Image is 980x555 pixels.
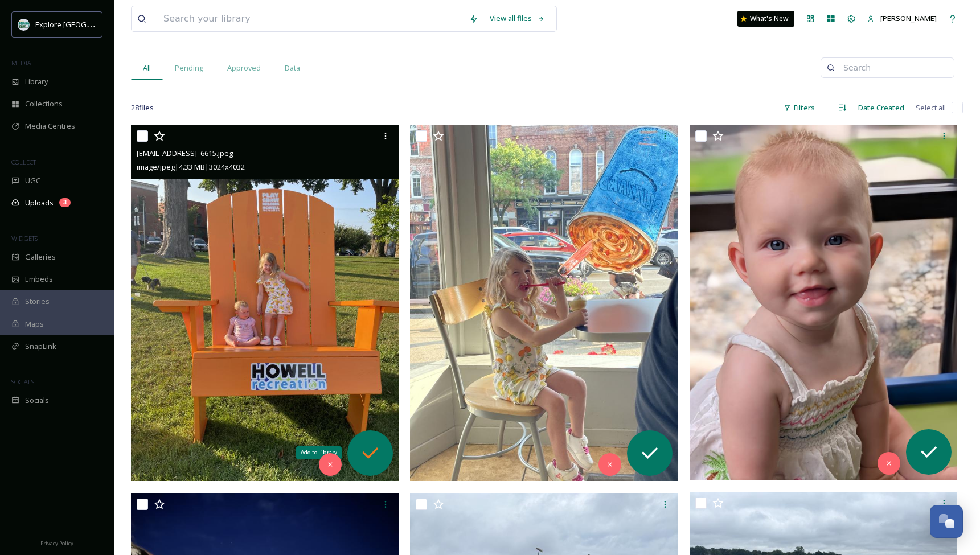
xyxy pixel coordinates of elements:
span: Collections [25,98,63,109]
span: Pending [175,63,203,73]
span: All [143,63,151,73]
span: Explore [GEOGRAPHIC_DATA][PERSON_NAME] [35,19,192,30]
span: Maps [25,319,44,330]
a: Privacy Policy [40,536,73,549]
span: UGC [25,175,40,186]
span: Embeds [25,274,53,285]
img: ext_1755351614.626967_klettmer@umich.edu-IMG_6615.jpeg [131,125,399,481]
span: MEDIA [11,59,31,67]
span: SOCIALS [11,377,34,386]
a: View all files [484,7,551,30]
span: Socials [25,395,49,406]
div: 3 [59,198,71,207]
a: [PERSON_NAME] [862,7,942,30]
div: Filters [778,97,821,119]
span: COLLECT [11,158,36,166]
span: 28 file s [131,102,154,113]
span: Data [285,63,300,73]
span: Privacy Policy [40,540,73,547]
span: [EMAIL_ADDRESS]_6615.jpeg [137,148,233,158]
input: Search your library [158,6,464,31]
a: What's New [737,11,794,27]
span: Library [25,76,48,87]
img: ext_1754095582.366375_lfpratt09@gmail.com-Madeleine Library.jpg [690,125,957,480]
span: SnapLink [25,341,56,352]
button: Open Chat [930,505,963,538]
span: Stories [25,296,50,307]
img: 67e7af72-b6c8-455a-acf8-98e6fe1b68aa.avif [18,19,30,30]
span: Media Centres [25,121,75,131]
span: WIDGETS [11,234,38,242]
span: Select all [916,102,946,113]
span: Approved [227,63,261,73]
input: Search [838,56,948,79]
div: Add to Library [296,446,342,459]
span: [PERSON_NAME] [880,13,937,23]
span: Galleries [25,252,56,262]
span: Uploads [25,198,54,208]
span: image/jpeg | 4.33 MB | 3024 x 4032 [137,162,245,172]
div: Date Created [852,97,910,119]
img: ext_1755351566.326993_klettmer@umich.edu-IMG_6599.jpeg [410,125,678,481]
